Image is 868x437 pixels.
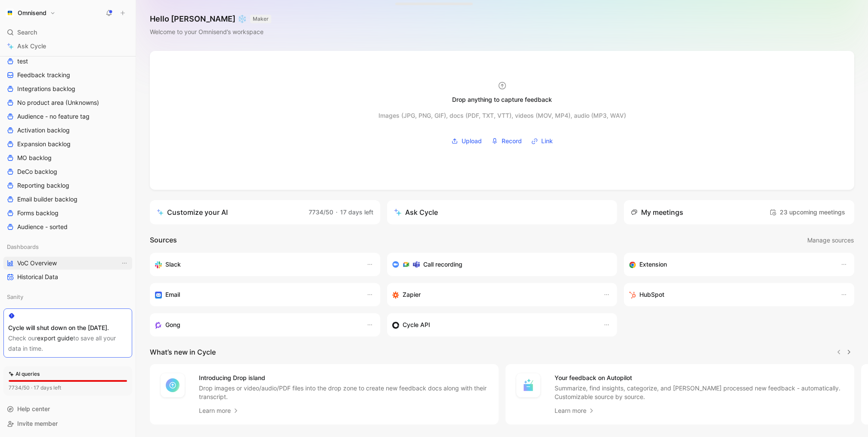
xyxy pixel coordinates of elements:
a: Integrations backlog [3,82,132,95]
a: Ask Cycle [3,40,132,53]
div: Record & transcribe meetings from Zoom, Meet & Teams. [392,259,605,270]
div: DashboardsVoC OverviewView actionsHistorical Data [3,240,132,283]
span: Forms backlog [17,209,59,217]
span: Historical Data [17,273,58,281]
span: Link [541,136,553,146]
h1: Hello [PERSON_NAME] ❄️ [150,14,271,24]
button: OmnisendOmnisend [3,7,58,19]
div: Forward emails to your feedback inbox [155,289,358,300]
div: Check our to save all your data in time. [8,333,127,354]
span: VoC Overview [17,259,57,267]
a: Audience - sorted [3,220,132,233]
span: Audience - sorted [17,223,68,231]
a: Forms backlog [3,207,132,220]
div: Search [3,26,132,39]
a: VoC OverviewView actions [3,257,132,270]
h1: Omnisend [18,9,46,17]
a: Historical Data [3,270,132,283]
div: Sync your customers, send feedback and get updates in Slack [155,259,358,270]
h3: Email [165,289,180,300]
span: Email builder backlog [17,195,77,204]
a: Email builder backlog [3,193,132,206]
span: 23 upcoming meetings [769,207,845,217]
div: Invite member [3,417,132,430]
h3: Call recording [423,259,462,270]
p: Drop images or video/audio/PDF files into the drop zone to create new feedback docs along with th... [199,384,488,401]
div: AI queries [9,370,40,378]
span: Feedback tracking [17,71,70,79]
p: Summarize, find insights, categorize, and [PERSON_NAME] processed new feedback - automatically. C... [555,384,844,401]
a: Reporting backlog [3,179,132,192]
span: Manage sources [807,235,854,245]
div: Sanity [3,290,132,303]
div: Capture feedback from anywhere on the web [629,259,832,270]
span: Search [17,27,37,38]
a: MO backlog [3,151,132,164]
div: Capture feedback from your incoming calls [155,320,358,330]
div: Drop anything to capture feedback [452,94,552,105]
div: Ask Cycle [394,207,438,217]
span: Expansion backlog [17,140,71,148]
span: Help center [17,405,50,412]
div: 7734/50 · 17 days left [9,384,61,392]
span: DeCo backlog [17,167,57,176]
a: DeCo backlog [3,165,132,178]
span: Integrations backlog [17,85,75,93]
a: Learn more [555,406,595,416]
span: test [17,57,28,66]
span: · [336,208,338,216]
div: Images (JPG, PNG, GIF), docs (PDF, TXT, VTT), videos (MOV, MP4), audio (MP3, WAV) [378,110,626,121]
span: Reporting backlog [17,181,69,190]
a: Learn more [199,406,239,416]
a: Expansion backlog [3,138,132,151]
h4: Your feedback on Autopilot [555,373,844,383]
a: Activation backlog [3,124,132,137]
div: Capture feedback from thousands of sources with Zapier (survey results, recordings, sheets, etc). [392,289,595,300]
div: Dashboards [3,240,132,253]
span: Invite member [17,420,58,427]
span: Record [502,136,522,146]
div: Customize your AI [157,207,228,217]
a: Feedback tracking [3,69,132,82]
div: My meetings [631,207,683,217]
a: Audience - no feature tag [3,110,132,123]
span: MO backlog [17,154,52,162]
button: Link [528,135,556,148]
button: Ask Cycle [387,200,617,224]
a: No product area (Unknowns) [3,96,132,109]
span: Upload [462,136,482,146]
h2: What’s new in Cycle [150,347,216,357]
button: MAKER [250,15,271,23]
button: Record [488,135,525,148]
button: View actions [120,259,129,267]
h3: Extension [639,259,667,270]
a: test [3,55,132,68]
span: No product area (Unknowns) [17,98,99,107]
button: 23 upcoming meetings [767,205,847,219]
div: Welcome to your Omnisend’s workspace [150,27,271,37]
div: Help center [3,402,132,415]
h3: Cycle API [403,320,430,330]
span: Activation backlog [17,126,70,135]
div: Sync customers & send feedback from custom sources. Get inspired by our favorite use case [392,320,595,330]
h3: Slack [165,259,181,270]
a: Customize your AI7734/50·17 days left [150,200,380,224]
span: 7734/50 [309,208,333,216]
a: export guide [37,334,73,342]
span: Audience - no feature tag [17,112,90,121]
span: Sanity [7,292,23,301]
h2: Sources [150,235,177,246]
h3: Gong [165,320,180,330]
span: Dashboards [7,242,39,251]
button: Manage sources [807,235,854,246]
div: Sanity [3,290,132,306]
span: Ask Cycle [17,41,46,51]
h4: Introducing Drop island [199,373,488,383]
h3: HubSpot [639,289,664,300]
span: 17 days left [340,208,373,216]
button: Upload [448,135,485,148]
img: Omnisend [6,9,14,17]
div: Cycle will shut down on the [DATE]. [8,323,127,333]
h3: Zapier [403,289,421,300]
